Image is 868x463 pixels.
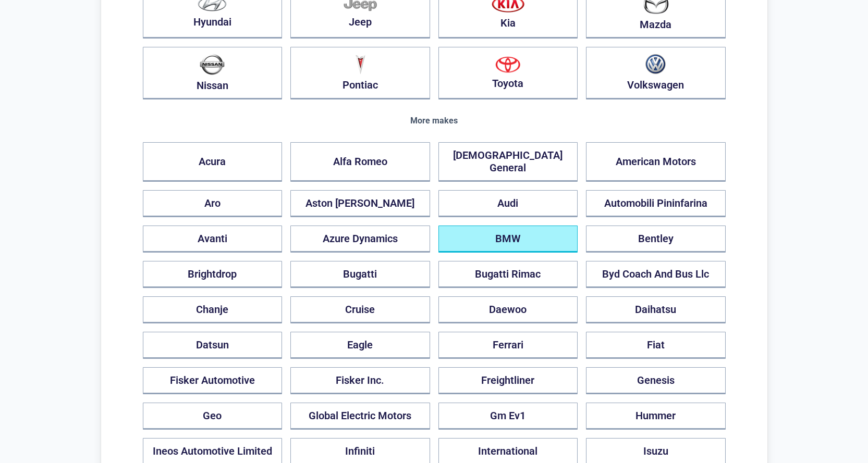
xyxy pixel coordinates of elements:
[290,403,430,430] button: Global Electric Motors
[290,47,430,99] button: Pontiac
[586,190,726,217] button: Automobili Pininfarina
[290,142,430,182] button: Alfa Romeo
[438,190,578,217] button: Audi
[438,367,578,394] button: Freightliner
[586,261,726,288] button: Byd Coach And Bus Llc
[143,367,283,394] button: Fisker Automotive
[290,190,430,217] button: Aston [PERSON_NAME]
[438,226,578,253] button: BMW
[143,226,283,253] button: Avanti
[143,332,283,359] button: Datsun
[438,261,578,288] button: Bugatti Rimac
[586,332,726,359] button: Fiat
[438,142,578,182] button: [DEMOGRAPHIC_DATA] General
[586,226,726,253] button: Bentley
[143,403,283,430] button: Geo
[438,403,578,430] button: Gm Ev1
[290,226,430,253] button: Azure Dynamics
[290,367,430,394] button: Fisker Inc.
[143,296,283,323] button: Chanje
[290,261,430,288] button: Bugatti
[438,47,578,99] button: Toyota
[143,47,283,99] button: Nissan
[290,296,430,323] button: Cruise
[143,190,283,217] button: Aro
[586,367,726,394] button: Genesis
[290,332,430,359] button: Eagle
[143,116,726,126] div: More makes
[438,296,578,323] button: Daewoo
[143,261,283,288] button: Brightdrop
[586,47,726,99] button: Volkswagen
[438,332,578,359] button: Ferrari
[586,403,726,430] button: Hummer
[586,142,726,182] button: American Motors
[143,142,283,182] button: Acura
[586,296,726,323] button: Daihatsu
